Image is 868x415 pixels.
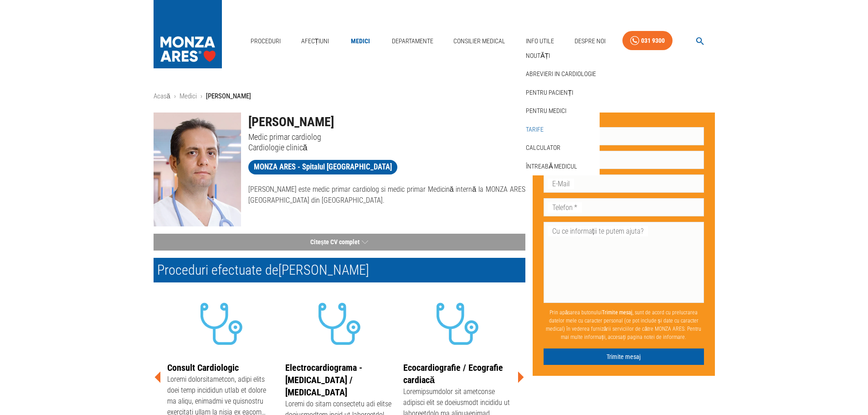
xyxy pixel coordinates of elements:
[247,32,284,51] a: Proceduri
[154,258,525,282] h2: Proceduri efectuate de [PERSON_NAME]
[641,35,665,46] div: 031 9300
[522,46,600,65] div: Noutăți
[522,32,558,51] a: Info Utile
[154,113,241,226] img: Dr. Silviu Ghiorghe
[206,91,251,102] p: [PERSON_NAME]
[174,91,176,102] li: ›
[248,160,397,174] a: MONZA ARES - Spitalul [GEOGRAPHIC_DATA]
[248,113,525,132] h1: [PERSON_NAME]
[154,234,525,251] button: Citește CV complet
[298,32,333,51] a: Afecțiuni
[522,46,600,176] nav: secondary mailbox folders
[524,159,579,174] a: Întreabă medicul
[522,157,600,176] div: Întreabă medicul
[248,142,525,153] p: Cardiologie clinică
[571,32,609,51] a: Despre Noi
[388,32,437,51] a: Departamente
[154,91,715,102] nav: breadcrumb
[522,83,600,102] div: Pentru pacienți
[602,309,632,316] b: Trimite mesaj
[248,132,525,142] p: Medic primar cardiolog
[522,102,600,120] div: Pentru medici
[450,32,509,51] a: Consilier Medical
[524,122,545,137] a: Tarife
[544,305,704,345] p: Prin apăsarea butonului , sunt de acord cu prelucrarea datelor mele cu caracter personal (ce pot ...
[248,161,397,173] span: MONZA ARES - Spitalul [GEOGRAPHIC_DATA]
[167,362,239,373] a: Consult Cardiologic
[403,362,503,385] a: Ecocardiografie / Ecografie cardiacă
[522,65,600,83] div: Abrevieri in cardiologie
[524,103,568,118] a: Pentru medici
[524,67,598,82] a: Abrevieri in cardiologie
[200,91,202,102] li: ›
[524,48,552,63] a: Noutăți
[622,31,673,51] a: 031 9300
[524,85,575,100] a: Pentru pacienți
[180,92,197,100] a: Medici
[522,120,600,139] div: Tarife
[248,184,525,206] p: [PERSON_NAME] este medic primar cardiolog si medic primar Medicină internă la MONZA ARES [GEOGRAP...
[544,348,704,365] button: Trimite mesaj
[346,32,375,51] a: Medici
[522,138,600,157] div: Calculator
[524,140,562,155] a: Calculator
[285,362,362,398] a: Electrocardiograma - [MEDICAL_DATA] / [MEDICAL_DATA]
[154,92,170,100] a: Acasă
